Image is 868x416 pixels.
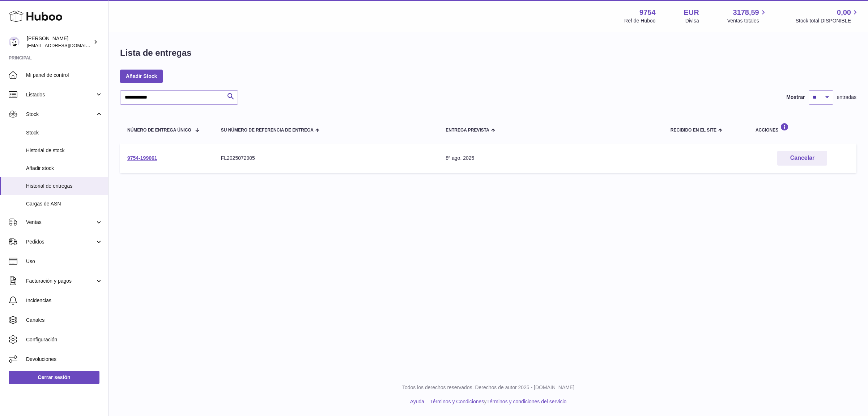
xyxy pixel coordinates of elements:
[796,8,859,24] a: 0,00 Stock total DISPONIBLE
[26,258,103,265] span: Uso
[26,111,95,118] span: Stock
[430,399,484,404] a: Términos y Condiciones
[26,336,103,343] span: Configuración
[727,17,767,24] span: Ventas totales
[777,151,827,166] button: Cancelar
[127,155,157,161] a: 9754-199061
[26,200,103,207] span: Cargas de ASN
[26,165,103,172] span: Añadir stock
[114,384,862,391] p: Todos los derechos reservados. Derechos de autor 2025 - [DOMAIN_NAME]
[9,371,99,384] a: Cerrar sesión
[786,94,805,101] label: Mostrar
[127,128,191,133] span: Número de entrega único
[446,128,489,133] span: Entrega prevista
[733,8,759,17] span: 3178,59
[120,70,163,83] a: Añadir Stock
[486,399,566,404] a: Términos y condiciones del servicio
[26,72,103,79] span: Mi panel de control
[685,17,699,24] div: Divisa
[27,35,92,49] div: [PERSON_NAME]
[837,8,851,17] span: 0,00
[624,17,655,24] div: Ref de Huboo
[727,8,767,24] a: 3178,59 Ventas totales
[26,91,95,98] span: Listados
[120,47,191,59] h1: Lista de entregas
[221,128,314,133] span: Su número de referencia de entrega
[26,356,103,363] span: Devoluciones
[9,37,20,47] img: internalAdmin-9754@internal.huboo.com
[26,278,95,284] span: Facturación y pagos
[837,94,856,101] span: entradas
[796,17,859,24] span: Stock total DISPONIBLE
[671,128,716,133] span: Recibido en el site
[427,398,566,405] li: y
[26,147,103,154] span: Historial de stock
[26,238,95,245] span: Pedidos
[26,219,95,226] span: Ventas
[221,155,431,162] div: FL2025072905
[410,399,424,404] a: Ayuda
[639,8,656,17] strong: 9754
[26,129,103,136] span: Stock
[446,155,656,162] div: 8º ago. 2025
[26,183,103,190] span: Historial de entregas
[756,123,849,133] div: Acciones
[684,8,699,17] strong: EUR
[26,297,103,304] span: Incidencias
[26,317,103,324] span: Canales
[27,42,106,48] span: [EMAIL_ADDRESS][DOMAIN_NAME]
